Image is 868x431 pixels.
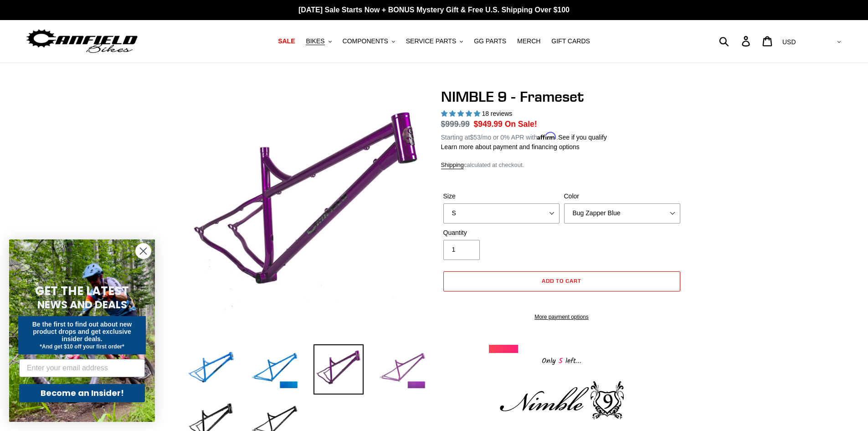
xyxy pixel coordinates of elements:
img: Load image into Gallery viewer, NIMBLE 9 - Frameset [313,344,364,395]
img: Load image into Gallery viewer, NIMBLE 9 - Frameset [186,344,236,395]
span: $949.99 [474,119,503,129]
span: BIKES [306,37,324,45]
img: Load image into Gallery viewer, NIMBLE 9 - Frameset [377,344,427,395]
span: COMPONENTS [343,37,388,45]
a: Shipping [441,161,464,169]
a: More payment options [443,313,680,321]
button: Add to cart [443,271,680,291]
button: BIKES [301,35,336,47]
label: Size [443,192,560,201]
span: MERCH [517,37,540,45]
input: Search [724,31,747,51]
span: $53 [470,134,480,141]
button: Close dialog [135,243,151,259]
img: Load image into Gallery viewer, NIMBLE 9 - Frameset [250,344,300,395]
button: COMPONENTS [338,35,400,47]
span: GIFT CARDS [551,37,590,45]
label: Color [564,192,680,201]
a: SALE [273,35,299,47]
div: Only left... [489,353,635,367]
button: Become an Insider! [19,384,145,402]
a: GG PARTS [469,35,511,47]
span: NEWS AND DEALS [37,297,127,312]
input: Enter your email address [19,359,145,377]
span: 5 [556,355,565,367]
span: Be the first to find out about new product drops and get exclusive insider deals. [32,321,132,343]
label: Quantity [443,228,560,238]
span: On Sale! [505,118,537,130]
s: $999.99 [441,119,470,129]
span: GET THE LATEST [35,283,129,299]
p: Starting at /mo or 0% APR with . [441,130,607,142]
span: Add to cart [542,277,581,284]
div: calculated at checkout. [441,161,683,170]
a: GIFT CARDS [547,35,595,47]
span: 18 reviews [482,110,512,117]
a: MERCH [513,35,545,47]
span: 4.89 stars [441,110,482,117]
a: Learn more about payment and financing options [441,143,580,151]
img: Canfield Bikes [25,27,139,56]
h1: NIMBLE 9 - Frameset [441,88,683,105]
button: SERVICE PARTS [401,35,467,47]
span: Affirm [537,132,556,140]
span: *And get $10 off your first order* [40,343,124,350]
span: SERVICE PARTS [406,37,456,45]
span: GG PARTS [474,37,506,45]
a: See if you qualify - Learn more about Affirm Financing (opens in modal) [558,134,607,141]
span: SALE [278,37,295,45]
